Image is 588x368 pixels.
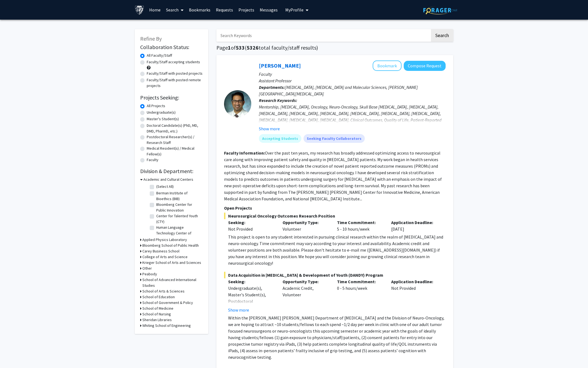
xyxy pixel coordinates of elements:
[228,315,446,360] p: Within the [PERSON_NAME] [PERSON_NAME] Department of [MEDICAL_DATA] and the Division of Neuro-Onc...
[387,278,442,313] div: Not Provided
[259,125,280,132] button: Show more
[156,190,201,202] label: Berman Institute of Bioethics (BIB)
[140,168,203,174] h2: Division & Department:
[142,277,203,288] h3: School of Advanced International Studies
[431,29,453,42] button: Search
[283,219,329,226] p: Opportunity Type:
[423,6,457,14] img: ForagerOne Logo
[259,71,446,77] p: Faculty
[147,53,172,58] label: All Faculty/Staff
[337,219,383,226] p: Time Commitment:
[228,307,249,313] button: Show more
[142,254,188,260] h3: College of Arts and Science
[147,110,176,115] label: Undergraduate(s)
[404,61,446,71] button: Compose Request to Raj Mukherjee
[285,7,304,13] span: My Profile
[142,260,201,266] h3: Krieger School of Arts and Sciences
[147,71,203,76] label: Faculty/Staff with posted projects
[259,134,301,143] mat-chip: Accepting Students
[391,278,437,285] p: Application Deadline:
[163,0,186,19] a: Search
[224,272,446,278] span: Data Acquisition in [MEDICAL_DATA] & Development of Youth (DANDY) Program
[236,44,245,51] span: 533
[259,77,446,84] p: Assistant Professor
[147,77,203,89] label: Faculty/Staff with posted remote projects
[147,157,158,163] label: Faculty
[147,146,203,157] label: Medical Resident(s) / Medical Fellow(s)
[228,219,274,226] p: Seeking:
[156,202,201,213] label: Bloomberg Center for Public Innovation
[257,0,280,19] a: Messages
[304,134,365,143] mat-chip: Seeking Faculty Collaborators
[135,5,144,15] img: Johns Hopkins University Logo
[259,85,285,90] b: Departments:
[140,94,203,101] h2: Projects Seeking:
[213,0,236,19] a: Requests
[283,278,329,285] p: Opportunity Type:
[156,184,174,189] label: (Select All)
[387,219,442,232] div: [DATE]
[147,103,165,109] label: All Projects
[373,61,402,71] button: Add Raj Mukherjee to Bookmarks
[4,343,23,364] iframe: Chat
[143,177,193,182] h3: Academic and Cultural Centers
[142,323,191,328] h3: Whiting School of Engineering
[142,300,193,306] h3: School of Government & Policy
[333,219,387,232] div: 5 - 10 hours/week
[147,116,179,122] label: Master's Student(s)
[142,271,157,277] h3: Peabody
[278,219,333,232] div: Volunteer
[140,35,162,42] span: Refine By
[259,62,301,69] a: [PERSON_NAME]
[278,278,333,313] div: Academic Credit, Volunteer
[228,278,274,285] p: Seeking:
[391,219,437,226] p: Application Deadline:
[224,150,442,201] fg-read-more: Over the past ten years, my research has broadly addressed optimizing access to neurosurgical car...
[224,213,446,219] span: Neurosurgical Oncology Outcomes Research Position
[259,85,418,96] span: [MEDICAL_DATA], [MEDICAL_DATA] and Molecular Sciences, [PERSON_NAME][GEOGRAPHIC_DATA][MEDICAL_DATA]
[224,150,265,156] b: Faculty Information:
[156,213,201,225] label: Center for Talented Youth (CTY)
[142,311,171,317] h3: School of Nursing
[142,243,199,248] h3: Bloomberg School of Public Health
[259,104,446,143] div: Mentorship, [MEDICAL_DATA], Oncology, Neuro-Oncology, Skull Base [MEDICAL_DATA], [MEDICAL_DATA], ...
[224,205,446,211] p: Open Projects
[247,44,259,51] span: 5326
[236,0,257,19] a: Projects
[140,44,203,50] h2: Collaboration Status:
[142,266,152,271] h3: Other
[333,278,387,313] div: 0 - 5 hours/week
[186,0,213,19] a: Bookmarks
[156,225,201,242] label: Human Language Technology Center of Excellence (HLTCOE)
[142,317,172,323] h3: Sheridan Libraries
[147,134,203,146] label: Postdoctoral Researcher(s) / Research Staff
[142,288,185,294] h3: School of Arts & Sciences
[142,237,187,243] h3: Applied Physics Laboratory
[146,0,163,19] a: Home
[228,285,274,331] div: Undergraduate(s), Master's Student(s), Postdoctoral Researcher(s) / Research Staff, Medical Resid...
[142,306,173,311] h3: School of Medicine
[142,294,175,300] h3: School of Education
[216,44,453,51] h1: Page of ( total faculty/staff results)
[259,98,297,103] b: Research Keywords:
[216,29,430,42] input: Search Keywords
[228,44,231,51] span: 1
[147,123,203,134] label: Doctoral Candidate(s) (PhD, MD, DMD, PharmD, etc.)
[337,278,383,285] p: Time Commitment:
[142,248,179,254] h3: Carey Business School
[147,59,200,65] label: Faculty/Staff accepting students
[228,226,274,232] div: Not Provided
[228,234,446,266] div: This project is open to any student interested in pursuing clinical research within the realm of ...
